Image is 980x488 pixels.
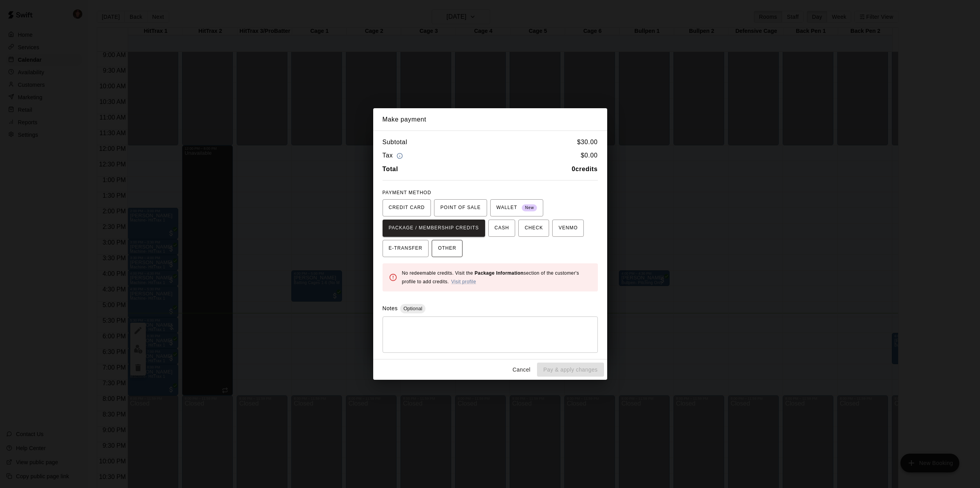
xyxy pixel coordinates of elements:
span: E-TRANSFER [389,242,423,255]
h6: $ 0.00 [581,150,597,161]
b: Total [383,166,398,172]
h6: Subtotal [383,137,408,147]
button: WALLET New [490,199,544,216]
span: CHECK [525,222,543,234]
button: POINT OF SALE [434,199,487,216]
label: Notes [383,305,398,311]
button: CHECK [518,220,549,237]
span: POINT OF SALE [440,202,480,214]
b: Package Information [475,270,524,276]
a: Visit profile [451,279,476,284]
button: VENMO [552,220,584,237]
span: PACKAGE / MEMBERSHIP CREDITS [389,222,479,234]
span: CREDIT CARD [389,202,425,214]
span: Optional [400,306,425,311]
button: CREDIT CARD [383,199,431,216]
h6: Tax [383,150,405,161]
span: CASH [494,222,509,234]
span: No redeemable credits. Visit the section of the customer's profile to add credits. [402,270,579,284]
span: PAYMENT METHOD [383,190,431,195]
button: Cancel [509,363,534,377]
button: PACKAGE / MEMBERSHIP CREDITS [383,220,486,237]
b: 0 credits [572,166,598,172]
span: WALLET [496,202,537,214]
span: VENMO [558,222,578,234]
button: CASH [488,220,515,237]
button: E-TRANSFER [383,240,429,257]
span: New [522,203,537,213]
span: OTHER [438,242,456,255]
button: OTHER [432,240,463,257]
h2: Make payment [373,108,607,131]
h6: $ 30.00 [577,137,598,147]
